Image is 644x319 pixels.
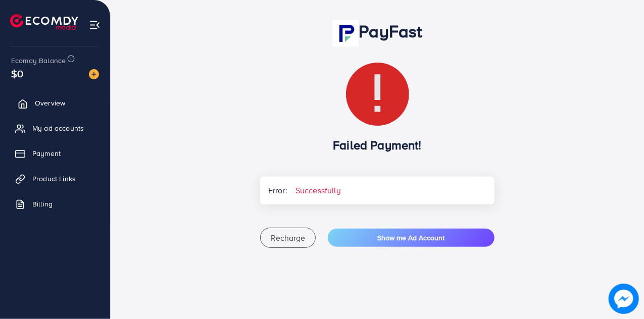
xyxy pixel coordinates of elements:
[89,19,101,31] img: menu
[271,232,305,243] span: Recharge
[10,14,78,30] img: logo
[378,233,445,243] span: Show me Ad Account
[32,199,53,209] span: Billing
[287,177,349,204] span: Successfully
[8,143,103,164] a: Payment
[609,284,639,314] img: image
[32,174,76,184] span: Product Links
[260,20,494,46] h1: PayFast
[328,229,494,247] button: Show me Ad Account
[11,66,23,81] span: $0
[11,56,66,66] span: Ecomdy Balance
[8,194,103,214] a: Billing
[332,20,359,46] img: PayFast
[32,148,61,158] span: Payment
[260,228,316,248] button: Recharge
[89,69,99,79] img: image
[260,177,287,204] span: Error:
[35,98,65,108] span: Overview
[32,123,84,133] span: My ad accounts
[260,138,494,152] h3: Failed Payment!
[8,169,103,189] a: Product Links
[8,93,103,113] a: Overview
[8,118,103,138] a: My ad accounts
[346,63,409,126] img: Error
